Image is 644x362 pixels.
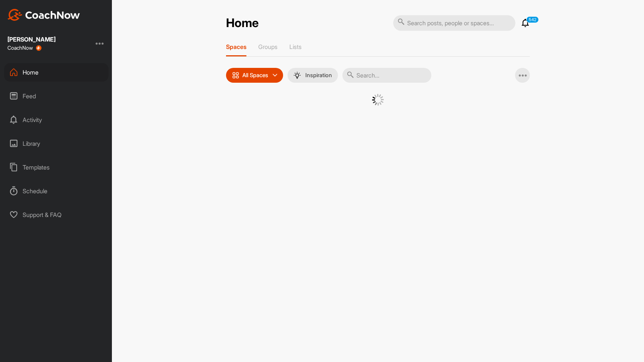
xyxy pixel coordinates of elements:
div: Library [4,134,109,153]
p: Groups [258,43,278,50]
p: Lists [289,43,302,50]
p: Inspiration [305,72,332,78]
p: Spaces [226,43,246,50]
div: Feed [4,87,109,105]
img: CoachNow [7,9,80,21]
input: Search... [342,68,431,83]
p: All Spaces [242,72,268,78]
img: icon [232,72,239,79]
div: Support & FAQ [4,205,109,224]
div: Home [4,63,109,82]
h2: Home [226,16,259,30]
input: Search posts, people or spaces... [393,15,515,31]
p: 542 [526,16,539,23]
img: menuIcon [293,72,301,79]
div: CoachNow [7,45,42,51]
div: [PERSON_NAME] [7,36,56,42]
div: Schedule [4,182,109,200]
div: Activity [4,111,109,129]
div: Templates [4,158,109,177]
img: G6gVgL6ErOh57ABN0eRmCEwV0I4iEi4d8EwaPGI0tHgoAbU4EAHFLEQAh+QQFCgALACwIAA4AGAASAAAEbHDJSesaOCdk+8xg... [372,94,384,106]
